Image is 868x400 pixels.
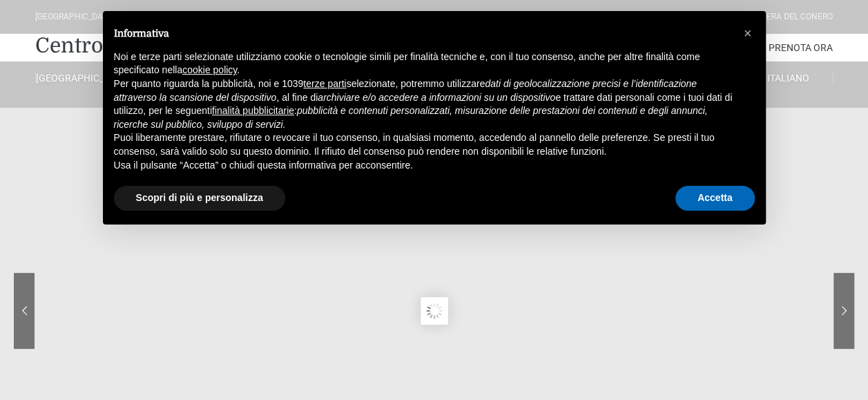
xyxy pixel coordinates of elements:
button: finalità pubblicitarie [212,104,294,118]
p: Puoi liberamente prestare, rifiutare o revocare il tuo consenso, in qualsiasi momento, accedendo ... [114,131,733,158]
a: Prenota Ora [769,34,833,61]
div: Riviera Del Conero [752,10,833,23]
a: Italiano [744,72,833,84]
button: terze parti [303,77,346,91]
p: Usa il pulsante “Accetta” o chiudi questa informativa per acconsentire. [114,159,733,173]
span: × [744,26,752,41]
button: Scopri di più e personalizza [114,186,285,211]
span: Italiano [767,73,809,84]
button: Accetta [675,186,755,211]
em: archiviare e/o accedere a informazioni su un dispositivo [318,92,555,103]
a: [GEOGRAPHIC_DATA] [35,72,124,84]
em: dati di geolocalizzazione precisi e l’identificazione attraverso la scansione del dispositivo [114,78,697,103]
button: Chiudi questa informativa [737,22,759,44]
a: Centro Vacanze De Angelis [35,32,302,59]
p: Per quanto riguarda la pubblicità, noi e 1039 selezionate, potremmo utilizzare , al fine di e tra... [114,77,733,131]
a: cookie policy [182,64,237,75]
p: Noi e terze parti selezionate utilizziamo cookie o tecnologie simili per finalità tecniche e, con... [114,50,733,77]
em: pubblicità e contenuti personalizzati, misurazione delle prestazioni dei contenuti e degli annunc... [114,105,708,130]
div: [GEOGRAPHIC_DATA] [35,10,115,23]
h2: Informativa [114,28,733,39]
